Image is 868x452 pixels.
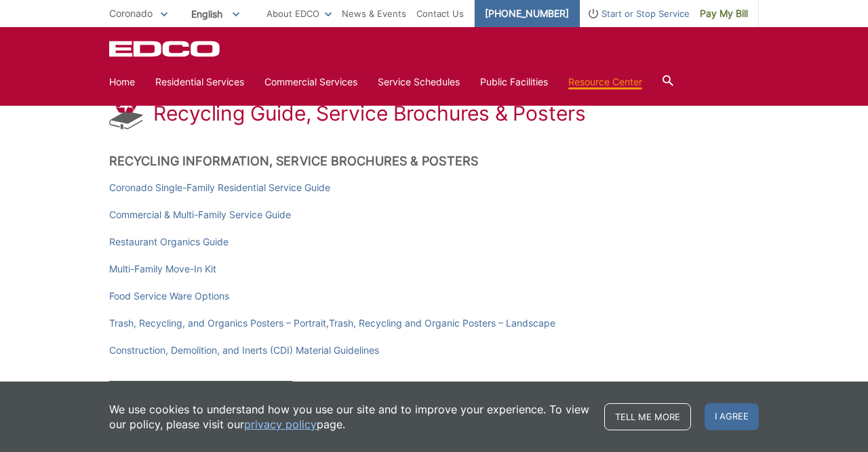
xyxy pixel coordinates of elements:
[267,6,332,21] a: About EDCO
[342,6,406,21] a: News & Events
[264,75,357,89] a: Commercial Services
[109,7,153,19] span: Coronado
[604,403,691,430] a: Tell me more
[181,3,250,25] span: English
[329,316,555,331] a: Trash, Recycling and Organic Posters – Landscape
[155,75,244,89] a: Residential Services
[109,75,135,89] a: Home
[109,262,216,276] a: Multi-Family Move-In Kit
[109,207,291,222] a: Commercial & Multi-Family Service Guide
[109,180,330,195] a: Coronado Single-Family Residential Service Guide
[705,403,759,430] span: I agree
[109,154,759,169] h2: Recycling Information, Service Brochures & Posters
[568,75,642,89] a: Resource Center
[700,6,748,21] span: Pay My Bill
[109,402,591,432] p: We use cookies to understand how you use our site and to improve your experience. To view our pol...
[109,41,222,57] a: EDCD logo. Return to the homepage.
[153,101,586,125] h1: Recycling Guide, Service Brochures & Posters
[109,234,229,249] a: Restaurant Organics Guide
[244,417,317,432] a: privacy policy
[109,289,229,304] a: Food Service Ware Options
[109,316,759,331] p: ,
[378,75,460,89] a: Service Schedules
[109,370,759,385] p: _____________________________________________
[480,75,548,89] a: Public Facilities
[109,316,326,331] a: Trash, Recycling, and Organics Posters – Portrait
[416,6,464,21] a: Contact Us
[109,343,379,358] a: Construction, Demolition, and Inerts (CDI) Material Guidelines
